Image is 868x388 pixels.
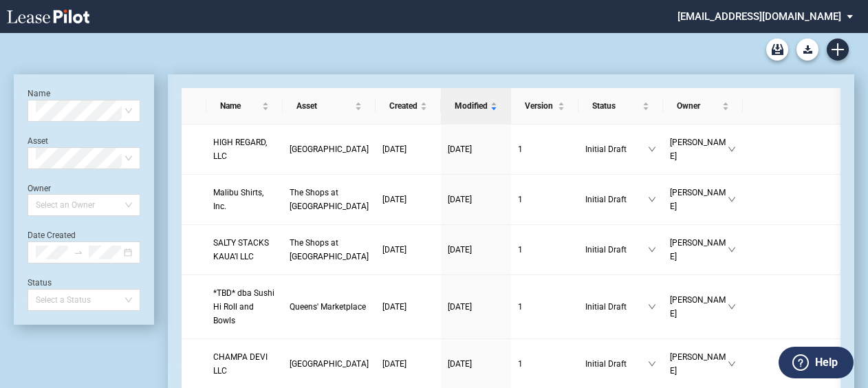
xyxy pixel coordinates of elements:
[518,243,572,257] a: 1
[815,354,838,371] label: Help
[648,360,656,368] span: down
[448,243,504,257] a: [DATE]
[283,88,376,125] th: Asset
[585,193,649,206] span: Initial Draft
[827,39,849,61] a: Create new document
[213,188,263,211] span: Malibu Shirts, Inc.
[28,184,51,193] label: Owner
[792,39,823,61] md-menu: Download Blank Form List
[448,245,472,255] span: [DATE]
[728,360,736,368] span: down
[382,357,434,371] a: [DATE]
[670,236,728,263] span: [PERSON_NAME]
[448,302,472,312] span: [DATE]
[585,243,649,257] span: Initial Draft
[592,99,640,113] span: Status
[213,136,276,163] a: HIGH REGARD, LLC
[518,193,572,206] a: 1
[213,236,276,263] a: SALTY STACKS KAUA’I LLC
[663,88,743,125] th: Owner
[290,302,366,312] span: Queens' Marketplace
[382,243,434,257] a: [DATE]
[382,300,434,314] a: [DATE]
[578,88,664,125] th: Status
[376,88,441,125] th: Created
[670,186,728,213] span: [PERSON_NAME]
[382,195,406,204] span: [DATE]
[290,142,369,156] a: [GEOGRAPHIC_DATA]
[511,88,578,125] th: Version
[74,248,83,257] span: swap-right
[518,357,572,371] a: 1
[220,99,259,113] span: Name
[290,357,369,371] a: [GEOGRAPHIC_DATA]
[728,246,736,254] span: down
[28,136,48,146] label: Asset
[213,350,276,378] a: CHAMPA DEVI LLC
[728,145,736,153] span: down
[382,144,406,154] span: [DATE]
[796,39,818,61] button: Download Blank Form
[389,99,417,113] span: Created
[648,195,656,204] span: down
[28,278,52,288] label: Status
[213,238,269,261] span: SALTY STACKS KAUA’I LLC
[518,300,572,314] a: 1
[670,293,728,321] span: [PERSON_NAME]
[677,99,719,113] span: Owner
[213,288,274,325] span: *TBD* dba Sushi Hi Roll and Bowls
[648,145,656,153] span: down
[382,359,406,369] span: [DATE]
[296,99,352,113] span: Asset
[448,142,504,156] a: [DATE]
[448,144,472,154] span: [DATE]
[28,89,50,98] label: Name
[290,300,369,314] a: Queens' Marketplace
[518,245,523,255] span: 1
[585,357,649,371] span: Initial Draft
[382,302,406,312] span: [DATE]
[648,303,656,311] span: down
[448,300,504,314] a: [DATE]
[448,195,472,204] span: [DATE]
[670,350,728,378] span: [PERSON_NAME]
[455,99,488,113] span: Modified
[382,245,406,255] span: [DATE]
[213,186,276,213] a: Malibu Shirts, Inc.
[213,138,267,161] span: HIGH REGARD, LLC
[290,236,369,263] a: The Shops at [GEOGRAPHIC_DATA]
[382,142,434,156] a: [DATE]
[290,238,369,261] span: The Shops at Kukui'ula
[766,39,788,61] a: Archive
[74,248,83,257] span: to
[448,193,504,206] a: [DATE]
[518,144,523,154] span: 1
[290,188,369,211] span: The Shops at Kukui'ula
[441,88,511,125] th: Modified
[585,300,649,314] span: Initial Draft
[213,286,276,327] a: *TBD* dba Sushi Hi Roll and Bowls
[670,136,728,163] span: [PERSON_NAME]
[728,195,736,204] span: down
[213,352,268,376] span: CHAMPA DEVI LLC
[382,193,434,206] a: [DATE]
[728,303,736,311] span: down
[648,246,656,254] span: down
[518,195,523,204] span: 1
[518,142,572,156] a: 1
[518,302,523,312] span: 1
[290,359,369,369] span: Kailua Shopping Center
[448,357,504,371] a: [DATE]
[448,359,472,369] span: [DATE]
[206,88,283,125] th: Name
[518,359,523,369] span: 1
[290,144,369,154] span: Waipio Shopping Center
[28,230,76,240] label: Date Created
[779,347,854,378] button: Help
[525,99,555,113] span: Version
[290,186,369,213] a: The Shops at [GEOGRAPHIC_DATA]
[585,142,649,156] span: Initial Draft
